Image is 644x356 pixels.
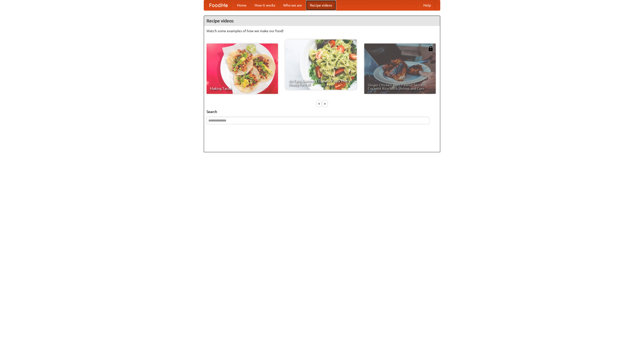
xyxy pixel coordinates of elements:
span: Making Tacos [210,87,274,90]
h4: Recipe videos [204,16,440,26]
a: FoodMe [204,0,233,10]
h5: Search [207,109,437,114]
a: How it works [251,0,279,10]
a: Making Tacos [207,44,278,94]
span: An Easy, Summery Tomato Pasta That's Ready for Fall [289,79,353,86]
img: 483408.png [428,46,433,51]
a: Who we are [279,0,306,10]
a: Recipe videos [306,0,336,10]
p: Watch some examples of how we make our food! [207,28,437,33]
a: An Easy, Summery Tomato Pasta That's Ready for Fall [285,39,357,90]
a: Help [419,0,435,10]
a: Home [233,0,251,10]
div: » [323,100,327,107]
div: « [317,100,321,107]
